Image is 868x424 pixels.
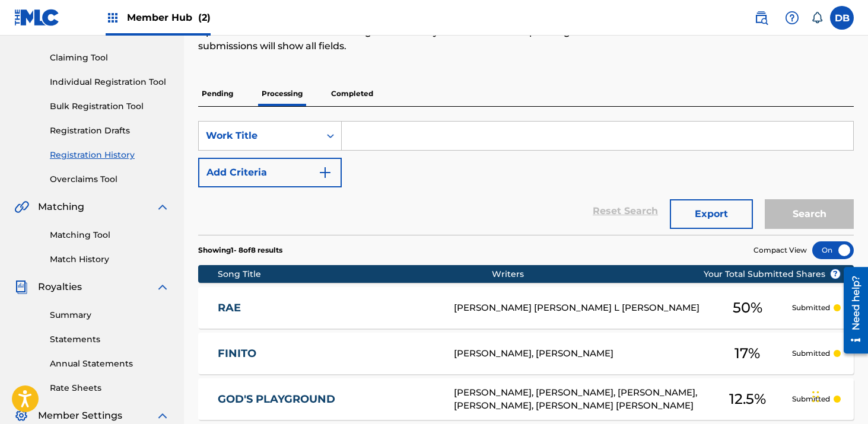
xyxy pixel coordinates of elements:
img: MLC Logo [14,9,60,26]
a: Statements [50,333,170,346]
a: Individual Registration Tool [50,76,170,88]
iframe: Chat Widget [809,367,868,424]
a: FINITO [218,347,438,361]
button: Export [670,199,753,229]
span: 50 % [733,297,762,318]
a: GOD'S PLAYGROUND [218,393,438,406]
p: Submitted [792,302,830,313]
span: Royalties [38,280,82,294]
span: Member Settings [38,409,122,423]
p: Showing 1 - 8 of 8 results [198,245,282,256]
a: Matching Tool [50,229,170,241]
a: Match History [50,253,170,266]
span: Member Hub [127,11,211,24]
div: Notifications [811,12,823,24]
div: User Menu [830,6,854,30]
p: Submitted [792,348,830,359]
div: [PERSON_NAME] [PERSON_NAME] L [PERSON_NAME] [454,301,703,315]
span: (2) [198,12,211,23]
p: Submitted [792,394,830,404]
a: Annual Statements [50,358,170,370]
div: Help [780,6,804,30]
img: help [785,11,799,25]
a: Overclaims Tool [50,173,170,186]
p: Completed [328,81,377,106]
div: Writers [492,268,741,280]
span: 17 % [735,343,760,364]
a: Registration Drafts [50,125,170,137]
img: 9d2ae6d4665cec9f34b9.svg [318,165,332,180]
div: Song Title [218,268,492,280]
p: Pending [198,81,237,106]
span: Your Total Submitted Shares [704,268,841,280]
a: RAE [218,301,438,315]
span: Compact View [753,245,807,256]
img: Matching [14,200,29,214]
img: expand [155,409,170,423]
div: Drag [812,379,819,415]
img: expand [155,280,170,294]
span: ? [831,269,840,279]
a: Rate Sheets [50,382,170,394]
a: Summary [50,309,170,321]
form: Search Form [198,121,854,235]
a: Registration History [50,149,170,161]
iframe: Resource Center [835,263,868,358]
span: Matching [38,200,84,214]
img: Member Settings [14,409,28,423]
p: Updated information on an existing work will only show in the corresponding fields. New work subm... [198,25,703,53]
div: [PERSON_NAME], [PERSON_NAME] [454,347,703,361]
img: Top Rightsholders [106,11,120,25]
img: expand [155,200,170,214]
button: Add Criteria [198,158,342,187]
a: Claiming Tool [50,52,170,64]
a: Public Search [749,6,773,30]
p: Processing [258,81,306,106]
a: Bulk Registration Tool [50,100,170,113]
img: Royalties [14,280,28,294]
img: search [754,11,768,25]
div: [PERSON_NAME], [PERSON_NAME], [PERSON_NAME], [PERSON_NAME], [PERSON_NAME] [PERSON_NAME] [454,386,703,413]
div: Work Title [206,129,313,143]
span: 12.5 % [729,388,766,410]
